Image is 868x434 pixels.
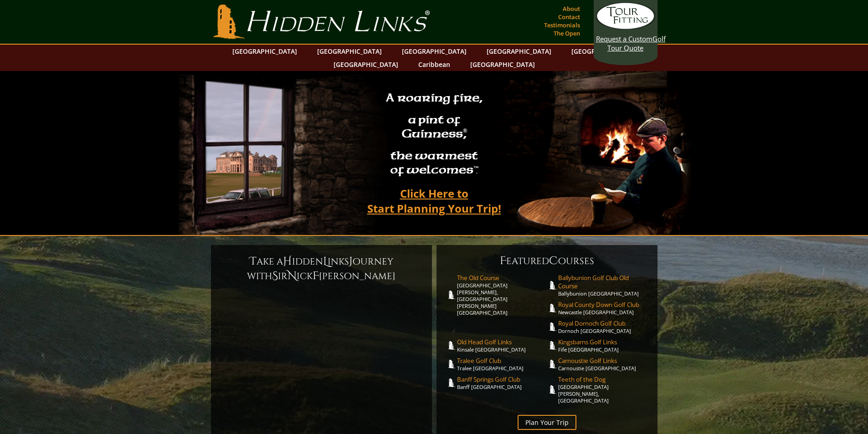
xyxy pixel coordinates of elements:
span: H [283,254,292,269]
span: Teeth of the Dog [558,375,648,383]
span: Royal County Down Golf Club [558,301,648,309]
a: Royal County Down Golf ClubNewcastle [GEOGRAPHIC_DATA] [558,301,648,316]
span: The Old Course [457,274,547,282]
a: Ballybunion Golf Club Old CourseBallybunion [GEOGRAPHIC_DATA] [558,274,648,297]
a: Caribbean [414,58,455,71]
span: Carnoustie Golf Links [558,357,648,365]
h6: ake a idden inks ourney with ir ick [PERSON_NAME] [220,254,423,283]
a: Royal Dornoch Golf ClubDornoch [GEOGRAPHIC_DATA] [558,319,648,334]
a: Testimonials [542,19,582,31]
span: Royal Dornoch Golf Club [558,319,648,327]
a: [GEOGRAPHIC_DATA] [228,45,302,58]
a: Old Head Golf LinksKinsale [GEOGRAPHIC_DATA] [457,338,547,353]
a: [GEOGRAPHIC_DATA] [329,58,403,71]
a: [GEOGRAPHIC_DATA] [567,45,641,58]
a: Teeth of the Dog[GEOGRAPHIC_DATA][PERSON_NAME], [GEOGRAPHIC_DATA] [558,375,648,404]
span: S [272,269,278,283]
a: Click Here toStart Planning Your Trip! [358,183,510,219]
span: Old Head Golf Links [457,338,547,346]
a: Banff Springs Golf ClubBanff [GEOGRAPHIC_DATA] [457,375,547,390]
a: About [560,2,582,15]
a: [GEOGRAPHIC_DATA] [313,45,386,58]
h6: eatured ourses [446,254,648,268]
h2: A roaring fire, a pint of Guinness , the warmest of welcomes™. [380,87,488,183]
span: Tralee Golf Club [457,357,547,365]
a: Tralee Golf ClubTralee [GEOGRAPHIC_DATA] [457,357,547,372]
span: Banff Springs Golf Club [457,375,547,383]
span: Ballybunion Golf Club Old Course [558,274,648,290]
a: Carnoustie Golf LinksCarnoustie [GEOGRAPHIC_DATA] [558,357,648,372]
a: The Open [551,27,582,40]
span: F [500,254,506,268]
a: The Old Course[GEOGRAPHIC_DATA][PERSON_NAME], [GEOGRAPHIC_DATA][PERSON_NAME] [GEOGRAPHIC_DATA] [457,274,547,316]
a: [GEOGRAPHIC_DATA] [466,58,539,71]
a: [GEOGRAPHIC_DATA] [482,45,556,58]
a: [GEOGRAPHIC_DATA] [397,45,471,58]
a: Kingsbarns Golf LinksFife [GEOGRAPHIC_DATA] [558,338,648,353]
span: Kingsbarns Golf Links [558,338,648,346]
span: T [250,254,257,269]
a: Plan Your Trip [518,415,576,430]
span: J [349,254,353,269]
a: Contact [556,10,582,23]
span: C [549,254,558,268]
span: Request a Custom [596,34,652,43]
span: L [323,254,328,269]
span: N [288,269,297,283]
span: F [313,269,319,283]
a: Request a CustomGolf Tour Quote [596,2,655,52]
